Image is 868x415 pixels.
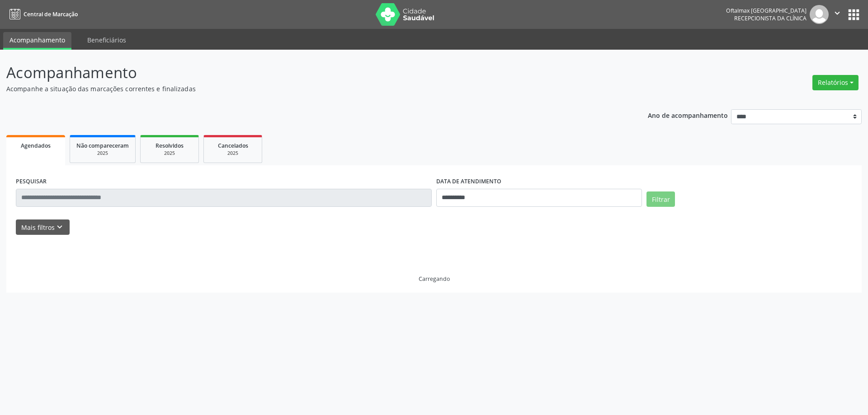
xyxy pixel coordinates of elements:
[846,7,862,23] button: apps
[210,150,255,157] div: 2025
[55,222,65,232] i: keyboard_arrow_down
[76,142,129,149] span: Não compareceram
[6,84,605,93] p: Acompanhe a situação das marcações correntes e finalizadas
[734,14,807,22] span: Recepcionista da clínica
[832,8,842,18] i: 
[646,191,675,207] button: Filtrar
[419,275,450,283] div: Carregando
[21,142,51,149] span: Agendados
[24,10,78,18] span: Central de Marcação
[6,7,78,22] a: Central de Marcação
[829,5,846,24] button: 
[16,219,70,235] button: Mais filtroskeyboard_arrow_down
[726,7,807,14] div: Oftalmax [GEOGRAPHIC_DATA]
[436,175,501,189] label: DATA DE ATENDIMENTO
[6,61,605,84] p: Acompanhamento
[648,109,728,121] p: Ano de acompanhamento
[147,150,192,157] div: 2025
[156,142,184,149] span: Resolvidos
[810,5,829,24] img: img
[3,32,71,50] a: Acompanhamento
[812,75,859,90] button: Relatórios
[81,32,132,48] a: Beneficiários
[218,142,248,149] span: Cancelados
[16,175,47,189] label: PESQUISAR
[76,150,129,157] div: 2025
